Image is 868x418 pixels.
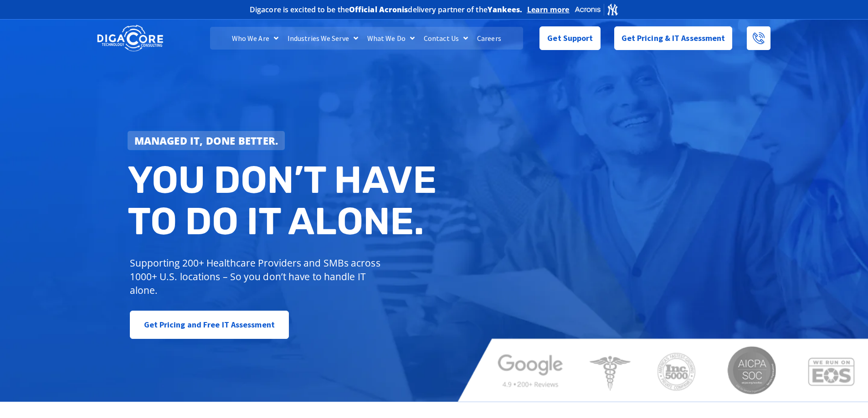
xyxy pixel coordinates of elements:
[128,131,285,150] a: Managed IT, done better.
[128,159,441,242] h2: You don’t have to do IT alone.
[349,5,408,15] b: Official Acronis
[210,27,523,50] nav: Menu
[574,3,619,16] img: Acronis
[363,27,419,50] a: What We Do
[614,26,733,50] a: Get Pricing & IT Assessment
[547,29,593,47] span: Get Support
[539,26,600,50] a: Get Support
[227,27,283,50] a: Who We Are
[144,316,275,334] span: Get Pricing and Free IT Assessment
[283,27,363,50] a: Industries We Serve
[527,5,570,14] a: Learn more
[130,311,289,339] a: Get Pricing and Free IT Assessment
[134,134,278,147] strong: Managed IT, done better.
[488,5,523,15] b: Yankees.
[621,29,725,47] span: Get Pricing & IT Assessment
[97,24,163,53] img: DigaCore Technology Consulting
[473,27,506,50] a: Careers
[250,6,523,13] h2: Digacore is excited to be the delivery partner of the
[130,256,385,297] p: Supporting 200+ Healthcare Providers and SMBs across 1000+ U.S. locations – So you don’t have to ...
[419,27,473,50] a: Contact Us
